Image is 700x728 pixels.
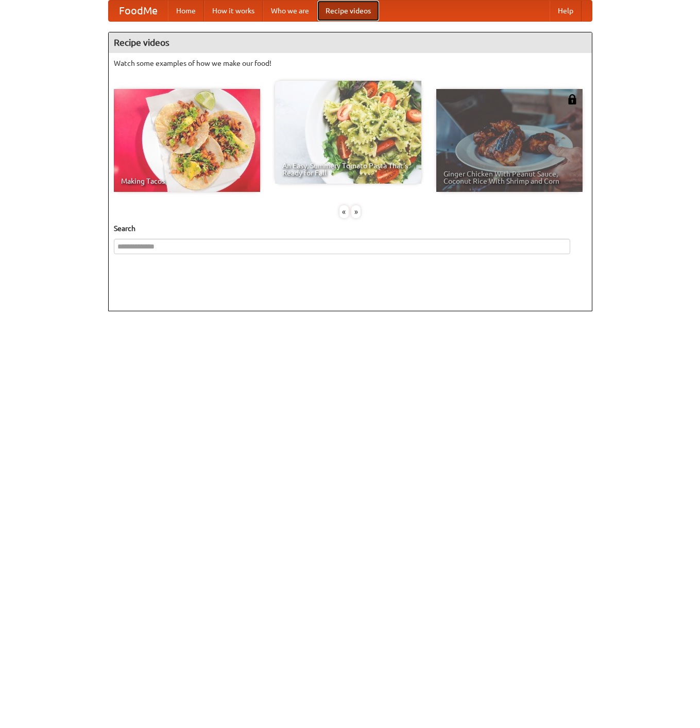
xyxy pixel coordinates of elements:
div: » [351,205,361,218]
p: Watch some examples of how we make our food! [114,58,587,68]
a: Help [550,1,582,21]
a: FoodMe [109,1,168,21]
span: An Easy, Summery Tomato Pasta That's Ready for Fall [282,162,414,176]
div: « [339,205,349,218]
a: Who we are [263,1,317,21]
a: Making Tacos [114,89,260,192]
h4: Recipe videos [109,32,592,53]
a: How it works [204,1,263,21]
a: Home [168,1,204,21]
img: 483408.png [567,94,577,104]
span: Making Tacos [121,177,253,185]
a: Recipe videos [317,1,379,21]
h5: Search [114,223,587,234]
a: An Easy, Summery Tomato Pasta That's Ready for Fall [275,81,421,184]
